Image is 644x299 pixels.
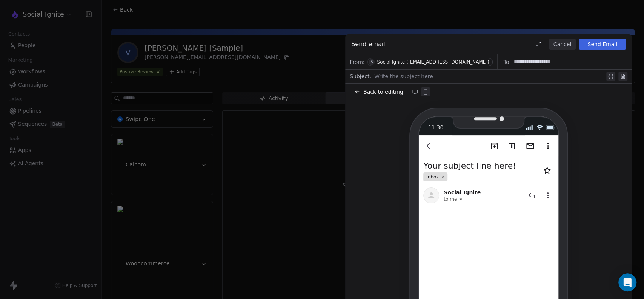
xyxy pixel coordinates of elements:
[377,59,489,65] div: Social Ignite-([EMAIL_ADDRESS][DOMAIN_NAME])
[428,124,443,132] span: 11:30
[618,273,636,291] div: Open Intercom Messenger
[350,73,371,82] span: Subject:
[370,59,373,65] div: S
[423,161,516,170] span: Your subject line here!
[444,196,457,202] span: to me
[353,87,404,97] button: Back to editing
[504,58,511,66] span: To:
[351,40,385,49] span: Send email
[426,174,439,180] span: Inbox
[549,39,576,50] button: Cancel
[350,58,364,66] span: From:
[363,88,403,96] span: Back to editing
[444,189,481,196] span: Social Ignite
[579,39,626,50] button: Send Email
